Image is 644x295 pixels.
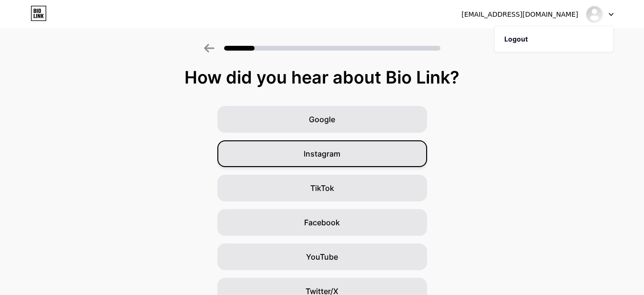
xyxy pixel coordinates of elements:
span: Instagram [304,148,340,159]
span: Google [309,114,335,125]
li: Logout [495,26,613,52]
span: TikTok [310,182,334,194]
div: [EMAIL_ADDRESS][DOMAIN_NAME] [461,10,578,20]
span: Facebook [304,217,340,228]
img: arcadiahome [585,5,603,23]
div: How did you hear about Bio Link? [5,68,639,87]
span: YouTube [306,251,338,263]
